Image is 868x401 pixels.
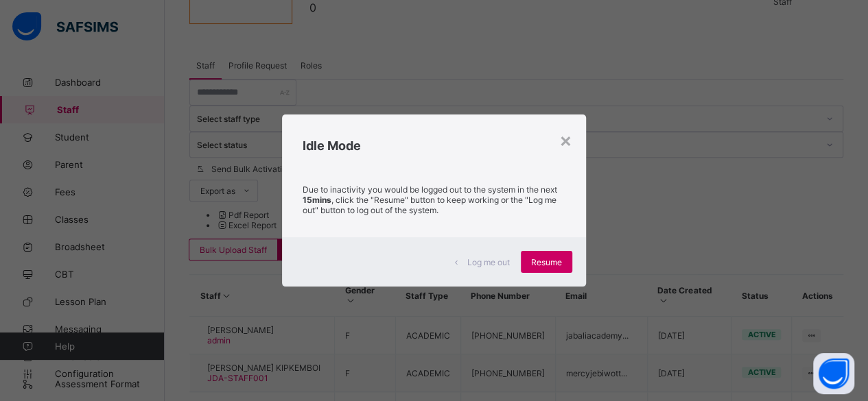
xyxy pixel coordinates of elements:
button: Open asap [813,353,854,394]
div: × [559,128,572,151]
span: Resume [531,257,562,267]
h2: Idle Mode [303,138,565,153]
span: Log me out [467,257,510,267]
p: Due to inactivity you would be logged out to the system in the next , click the "Resume" button t... [303,184,565,215]
strong: 15mins [303,195,331,205]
